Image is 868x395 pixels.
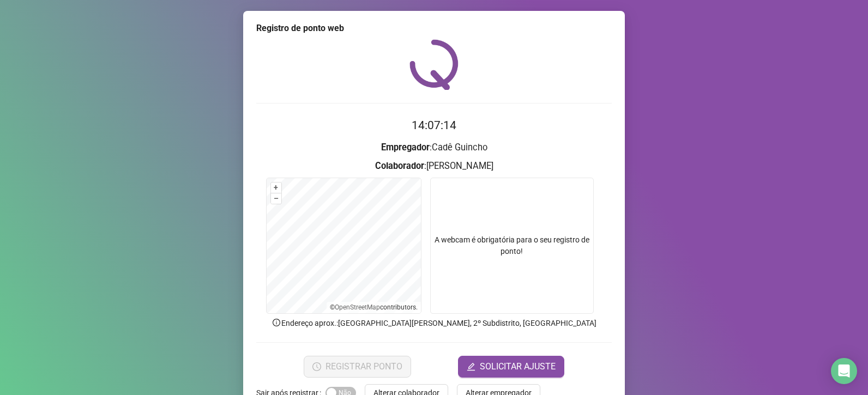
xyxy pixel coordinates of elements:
time: 14:07:14 [412,119,456,132]
span: edit [467,362,475,371]
span: SOLICITAR AJUSTE [480,360,556,373]
div: Registro de ponto web [256,22,612,35]
button: editSOLICITAR AJUSTE [458,356,564,378]
li: © contributors. [330,303,418,311]
button: REGISTRAR PONTO [304,356,411,378]
button: – [271,193,281,204]
button: + [271,183,281,193]
span: info-circle [272,318,281,327]
strong: Empregador [381,142,430,153]
strong: Colaborador [375,161,424,171]
div: A webcam é obrigatória para o seu registro de ponto! [430,178,594,314]
img: QRPoint [409,39,459,90]
p: Endereço aprox. : [GEOGRAPHIC_DATA][PERSON_NAME], 2º Subdistrito, [GEOGRAPHIC_DATA] [256,317,612,329]
h3: : Cadê Guincho [256,141,612,155]
div: Open Intercom Messenger [831,358,857,384]
a: OpenStreetMap [335,303,380,311]
h3: : [PERSON_NAME] [256,159,612,173]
